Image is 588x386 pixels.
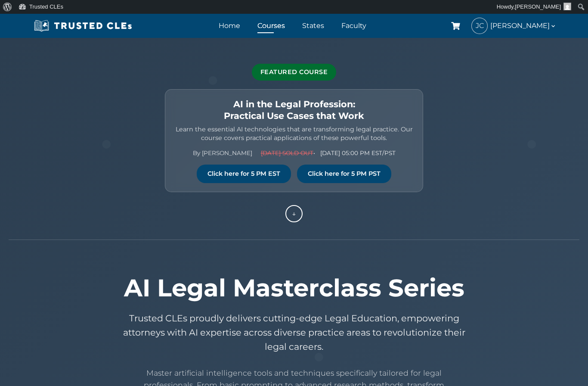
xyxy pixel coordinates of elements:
a: States [300,19,326,32]
img: Trusted CLEs [31,19,134,32]
span: [PERSON_NAME] [515,3,561,10]
a: By [PERSON_NAME] [193,149,252,156]
a: Courses [255,19,287,32]
h2: AI in the Legal Profession: Practical Use Cases that Work [174,98,414,121]
p: Learn the essential AI technologies that are transforming legal practice. Our course covers pract... [174,125,414,142]
a: Faculty [339,19,368,32]
a: Click here for 5 PM EST [197,165,291,183]
a: Home [217,19,242,32]
div: Featured Course [252,64,337,81]
span: JC [472,18,487,34]
h1: AI Legal Masterclass Series [36,274,552,302]
a: Click here for 5 PM PST [297,165,391,183]
p: Trusted CLEs proudly delivers cutting-edge Legal Education, empowering attorneys with AI expertis... [122,311,466,354]
span: [DATE] SOLD OUT [261,149,313,156]
span: ↓ [292,208,296,219]
span: • [DATE] 05:00 PM EST/PST [261,149,396,158]
span: [PERSON_NAME] [490,20,557,31]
